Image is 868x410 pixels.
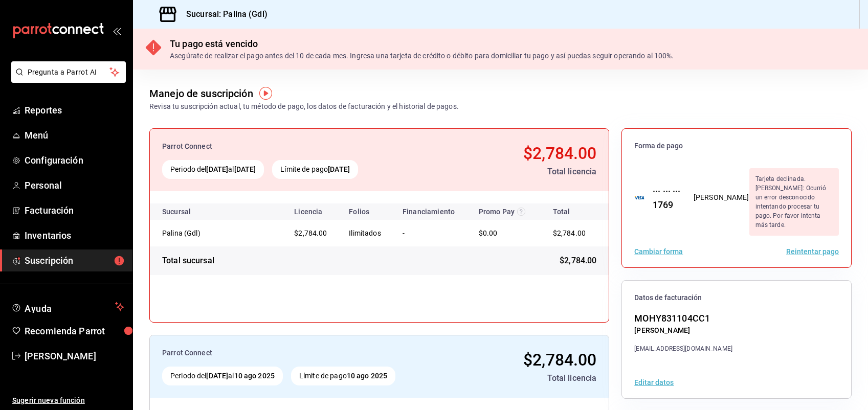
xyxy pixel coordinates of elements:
div: Periodo del al [162,367,283,385]
th: Financiamiento [394,203,471,220]
button: Editar datos [634,379,674,386]
div: Límite de pago [272,160,358,179]
button: Cambiar forma [634,248,683,255]
span: $2,784.00 [553,229,586,237]
div: Manejo de suscripción [149,86,253,101]
span: Datos de facturación [634,293,839,303]
strong: [DATE] [234,165,256,173]
div: Palina (Gdl) [162,228,264,238]
span: $2,784.00 [560,255,596,267]
span: [PERSON_NAME] [25,349,124,363]
strong: [DATE] [328,165,350,173]
svg: Recibe un descuento en el costo de tu membresía al cubrir 80% de tus transacciones realizadas con... [517,208,525,216]
span: Suscripción [25,254,124,267]
div: Asegúrate de realizar el pago antes del 10 de cada mes. Ingresa una tarjeta de crédito o débito p... [170,51,674,61]
span: $2,784.00 [523,144,596,163]
div: Revisa tu suscripción actual, tu método de pago, los datos de facturación y el historial de pagos. [149,101,459,112]
strong: [DATE] [206,165,228,173]
th: Folios [341,203,394,220]
div: [PERSON_NAME] [634,325,732,336]
span: Facturación [25,203,124,217]
div: Tarjeta declinada. [PERSON_NAME]: Ocurrió un error desconocido intentando procesar tu pago. Por f... [749,168,839,236]
button: open_drawer_menu [113,27,121,35]
div: Total licencia [445,166,597,178]
div: Parrot Connect [162,348,455,358]
span: $2,784.00 [294,229,327,237]
span: Forma de pago [634,141,839,151]
strong: 10 ago 2025 [234,372,275,380]
td: - [394,220,471,246]
div: MOHY831104CC1 [634,311,732,325]
h3: Sucursal: Palina (Gdl) [178,8,268,20]
span: Recomienda Parrot [25,324,124,338]
div: Sucursal [162,208,218,216]
th: Licencia [286,203,341,220]
strong: [DATE] [206,372,228,380]
div: Total sucursal [162,255,214,267]
div: Parrot Connect [162,141,437,152]
div: Tu pago está vencido [170,37,674,51]
th: Total [541,203,609,220]
strong: 10 ago 2025 [347,372,387,380]
td: Ilimitados [341,220,394,246]
span: Sugerir nueva función [12,395,124,406]
div: Periodo del al [162,160,264,179]
a: Pregunta a Parrot AI [7,74,126,85]
span: Personal [25,178,124,192]
button: Reintentar pago [786,248,839,255]
button: Pregunta a Parrot AI [11,61,126,83]
span: $2,784.00 [523,350,596,370]
span: Inventarios [25,229,124,242]
div: ··· ··· ··· 1769 [644,184,681,212]
div: Promo Pay [479,208,532,216]
span: Pregunta a Parrot AI [28,67,110,78]
div: Total licencia [463,372,596,384]
span: Menú [25,128,124,142]
span: Configuración [25,153,124,167]
img: Tooltip marker [259,87,272,100]
span: $0.00 [479,229,498,237]
span: Reportes [25,103,124,117]
div: Límite de pago [291,367,395,385]
div: [PERSON_NAME] [694,192,749,203]
div: [EMAIL_ADDRESS][DOMAIN_NAME] [634,344,732,353]
span: Ayuda [25,301,111,313]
